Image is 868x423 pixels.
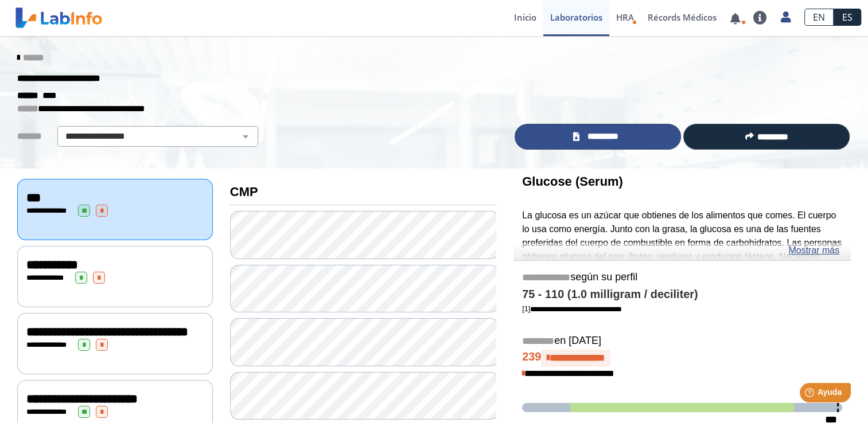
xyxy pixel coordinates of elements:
a: EN [804,9,834,26]
a: ES [834,9,861,26]
b: CMP [230,185,258,199]
h5: en [DATE] [522,335,842,348]
span: HRA [616,11,634,23]
h4: 239 [522,350,842,367]
a: [1] [522,304,622,313]
h4: 75 - 110 (1.0 milligram / deciliter) [522,288,842,301]
h5: según su perfil [522,271,842,284]
iframe: Help widget launcher [766,378,855,410]
a: Mostrar más [788,244,839,257]
p: La glucosa es un azúcar que obtienes de los alimentos que comes. El cuerpo lo usa como energía. J... [522,209,842,304]
b: Glucose (Serum) [522,174,623,189]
